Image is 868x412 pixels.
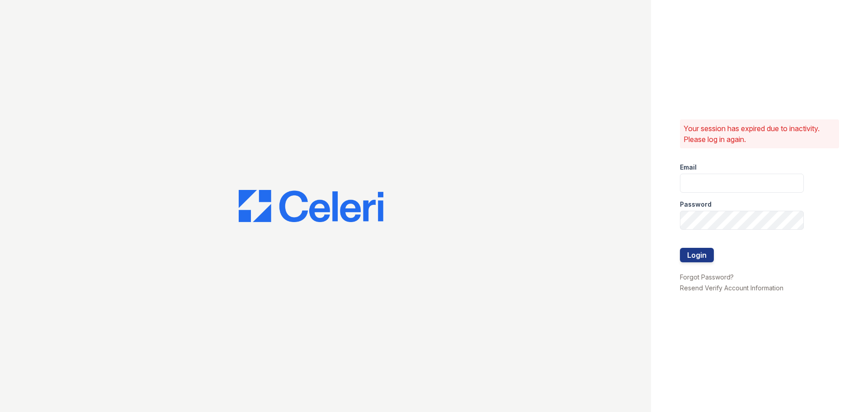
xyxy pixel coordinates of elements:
a: Forgot Password? [680,273,734,281]
p: Your session has expired due to inactivity. Please log in again. [684,123,835,145]
button: Login [680,248,714,262]
label: Password [680,200,712,209]
label: Email [680,163,697,172]
a: Resend Verify Account Information [680,284,783,292]
img: CE_Logo_Blue-a8612792a0a2168367f1c8372b55b34899dd931a85d93a1a3d3e32e68fde9ad4.png [239,190,383,223]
